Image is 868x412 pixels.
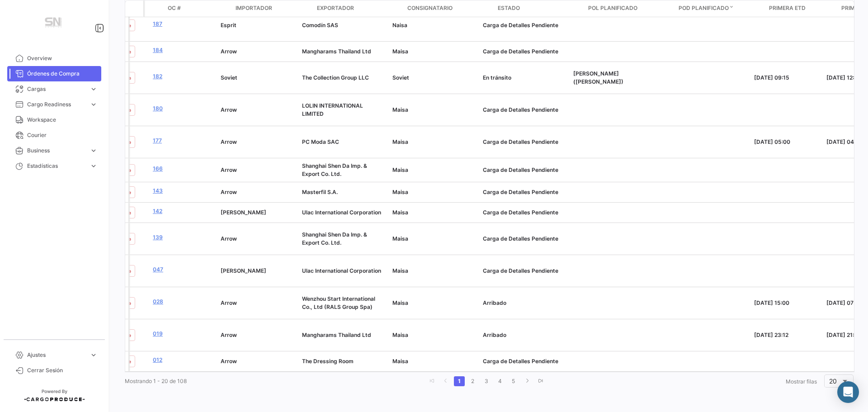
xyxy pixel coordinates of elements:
a: go to first page [427,376,438,386]
a: go to next page [522,376,533,386]
a: 012 [153,356,213,364]
div: Carga de Detalles Pendiente [483,138,566,146]
div: Carga de Detalles Pendiente [483,357,566,365]
span: [DATE] 15:00 [754,299,789,306]
span: [DATE] 05:00 [754,138,790,145]
span: Ajustes [27,351,86,359]
span: Exportador [317,4,354,12]
span: [DATE] 09:15 [754,74,789,81]
datatable-header-cell: POD Planificado [675,0,765,17]
span: Shanghai Shen Da Imp. & Export Co. Ltd. [302,231,367,246]
div: Carga de Detalles Pendiente [483,47,566,56]
span: Soviet [392,74,409,81]
li: page 1 [453,374,466,389]
datatable-header-cell: Primera ETD [765,0,838,17]
img: Manufactura+Logo.png [32,11,77,36]
span: [DATE] 07:13 [826,299,861,306]
span: Cerrar Sesión [27,366,98,374]
a: Courier [7,128,101,143]
div: Carga de Detalles Pendiente [483,208,566,217]
span: Van Heusen [221,267,266,274]
span: Arrow [221,235,237,242]
span: [DATE] 04:00 [826,138,863,145]
a: 182 [153,72,213,81]
span: Maisa [392,138,408,145]
span: expand_more [90,351,98,359]
span: OC # [168,4,181,12]
div: Carga de Detalles Pendiente [483,21,566,29]
span: Overview [27,54,98,62]
a: 187 [153,20,213,28]
span: Soviet [221,74,237,81]
a: 139 [153,233,213,242]
li: page 4 [493,374,507,389]
a: 142 [153,207,213,215]
a: Overview [7,51,101,66]
a: go to last page [535,376,546,386]
span: Primera ETD [769,4,806,12]
span: Comodín SAS [302,22,338,28]
a: 180 [153,104,213,113]
div: Arribado [483,331,566,339]
span: Shanghai Shen Da Imp. & Export Co. Ltd. [302,162,367,177]
span: Ulac International Corporation [302,209,381,216]
li: page 2 [466,374,480,389]
span: Jawaharlal Nehru (Nhava Sheva) [573,70,623,85]
span: Mostrando 1 - 20 de 108 [125,378,187,384]
a: 166 [153,165,213,173]
a: 028 [153,298,213,306]
div: Carga de Detalles Pendiente [483,166,566,174]
a: 3 [481,376,492,386]
span: Mangharams Thailand Ltd [302,331,371,338]
span: Courier [27,131,98,139]
span: Arrow [221,189,237,195]
span: POL Planificado [588,4,637,12]
a: 5 [508,376,519,386]
span: Workspace [27,116,98,124]
span: Arrow [221,166,237,173]
span: Órdenes de Compra [27,70,98,78]
span: 20 [829,377,837,385]
datatable-header-cell: Exportador [313,0,404,17]
span: The Collection Group LLC [302,74,369,81]
datatable-header-cell: Importador [232,0,313,17]
span: Maisa [392,267,408,274]
li: page 5 [507,374,520,389]
span: Estadísticas [27,162,86,170]
span: Arrow [221,48,237,55]
a: 184 [153,46,213,54]
span: POD Planificado [679,4,729,12]
span: Mostrar filas [786,378,817,385]
span: Importador [236,4,272,12]
span: LOLIN INTERNATIONAL LIMITED [302,102,363,117]
datatable-header-cell: POL Planificado [585,0,675,17]
span: Masterfil S.A. [302,189,338,195]
span: Arrow [221,299,237,306]
a: Workspace [7,112,101,128]
span: Arrow [221,331,237,338]
span: PC Moda SAC [302,138,339,145]
a: 143 [153,187,213,195]
span: Maisa [392,48,408,55]
div: Arribado [483,299,566,307]
span: Maisa [392,106,408,113]
span: Mangharams Thailand Ltd [302,48,371,55]
span: [DATE] 21:17 [826,331,860,338]
span: expand_more [90,147,98,155]
span: Wenzhou Start International Co., Ltd (RALS Group Spa) [302,295,375,310]
span: Estado [498,4,520,12]
a: 2 [467,376,478,386]
a: Órdenes de Compra [7,66,101,81]
span: Van Heusen [221,209,266,216]
span: Arrow [221,358,237,365]
span: [DATE] 12:00 [826,74,861,81]
span: Maisa [392,235,408,242]
span: Maisa [392,358,408,365]
datatable-header-cell: OC # [164,0,232,17]
span: Arrow [221,106,237,113]
span: Naisa [392,22,407,28]
div: Carga de Detalles Pendiente [483,235,566,243]
span: expand_more [90,100,98,109]
span: [DATE] 23:12 [754,331,788,338]
div: Carga de Detalles Pendiente [483,106,566,114]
